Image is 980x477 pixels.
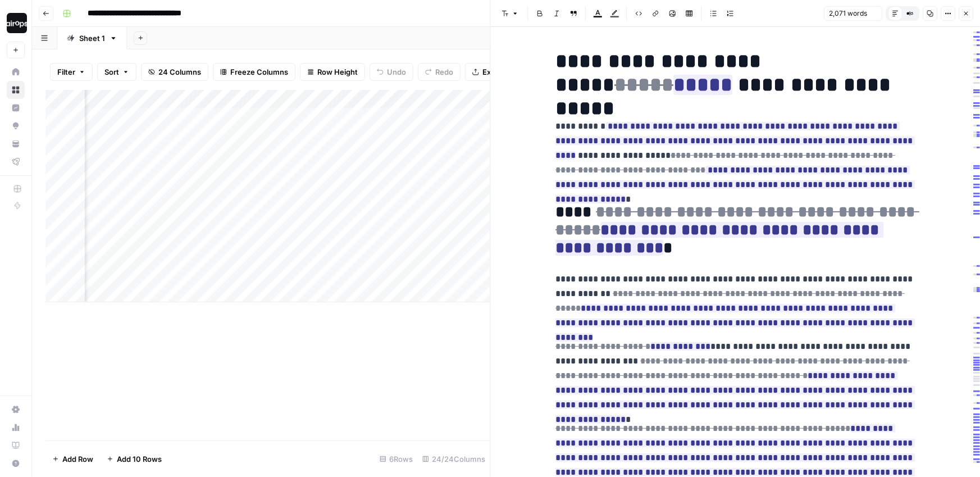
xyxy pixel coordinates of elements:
[104,66,119,78] span: Sort
[829,8,867,19] span: 2,071 words
[100,450,168,468] button: Add 10 Rows
[79,33,105,44] div: Sheet 1
[387,66,406,78] span: Undo
[7,63,25,81] a: Home
[7,99,25,117] a: Insights
[62,453,93,465] span: Add Row
[7,13,27,33] img: Dille-Sandbox Logo
[435,66,453,78] span: Redo
[7,81,25,99] a: Browse
[7,401,25,419] a: Settings
[117,453,162,465] span: Add 10 Rows
[370,63,413,81] button: Undo
[7,9,25,37] button: Workspace: Dille-Sandbox
[300,63,365,81] button: Row Height
[230,66,288,78] span: Freeze Columns
[7,117,25,135] a: Opportunities
[317,66,358,78] span: Row Height
[57,27,127,49] a: Sheet 1
[418,450,490,468] div: 24/24 Columns
[7,153,25,171] a: Flightpath
[97,63,136,81] button: Sort
[375,450,418,468] div: 6 Rows
[141,63,208,81] button: 24 Columns
[7,455,25,473] button: Help + Support
[824,6,882,21] button: 2,071 words
[482,66,522,78] span: Export CSV
[45,450,100,468] button: Add Row
[7,419,25,437] a: Usage
[418,63,461,81] button: Redo
[7,135,25,153] a: Your Data
[158,66,201,78] span: 24 Columns
[213,63,295,81] button: Freeze Columns
[7,437,25,455] a: Learning Hub
[50,63,93,81] button: Filter
[57,66,75,78] span: Filter
[465,63,530,81] button: Export CSV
